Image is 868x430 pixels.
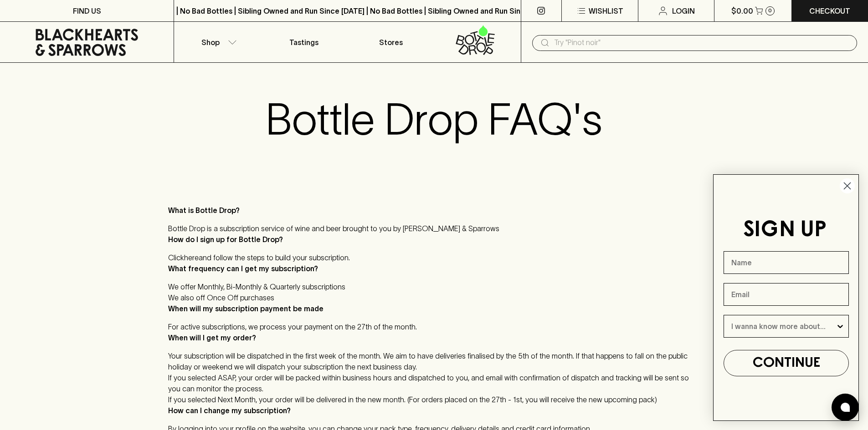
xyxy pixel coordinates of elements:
li: We offer Monthly, Bi-Monthly & Quarterly subscriptions [168,281,700,292]
a: Stores [348,22,434,62]
a: here [184,253,199,262]
h1: Bottle Drop FAQ's [266,94,602,145]
p: Login [672,5,695,16]
li: If you selected ASAP, your order will be packed within business hours and dispatched to you, and ... [168,372,700,394]
p: Tastings [289,37,318,48]
li: Bottle Drop is a subscription service of wine and beer brought to you by [PERSON_NAME] & Sparrows [168,223,700,234]
input: I wanna know more about... [731,315,836,337]
div: FLYOUT Form [704,165,868,430]
strong: When will I get my order? [168,334,256,342]
strong: What is Bottle Drop? [168,206,240,214]
p: $0.00 [731,5,753,16]
strong: How do I sign up for Bottle Drop? [168,235,283,243]
input: Email [724,283,849,306]
p: Shop [201,37,220,48]
button: CONTINUE [724,350,849,376]
li: We also off Once Off purchases [168,292,700,303]
li: Click and follow the steps to build your subscription. [168,252,700,263]
p: Wishlist [589,5,623,16]
p: FIND US [73,5,101,16]
input: Try "Pinot noir" [554,35,850,50]
img: bubble-icon [841,403,850,412]
span: SIGN UP [743,220,827,241]
p: 0 [768,8,772,13]
li: Your subscription will be dispatched in the first week of the month. We aim to have deliveries fi... [168,350,700,372]
p: Checkout [809,5,850,16]
a: Tastings [261,22,347,62]
input: Name [724,251,849,274]
button: Close dialog [839,178,855,194]
strong: When will my subscription payment be made [168,304,324,313]
strong: How can I change my subscription? [168,406,291,415]
li: For active subscriptions, we process your payment on the 27th of the month. [168,321,700,332]
strong: What frequency can I get my subscription? [168,264,318,273]
button: Show Options [836,315,845,337]
p: Stores [379,37,403,48]
li: If you selected Next Month, your order will be delivered in the new month. (For orders placed on ... [168,394,700,405]
button: Shop [174,22,261,62]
